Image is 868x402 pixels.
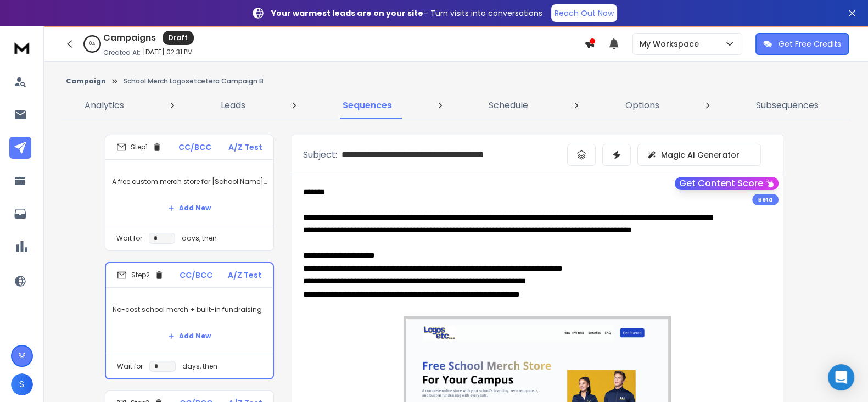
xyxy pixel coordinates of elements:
a: Sequences [336,92,399,119]
button: Add New [159,197,220,219]
p: Get Free Credits [779,38,841,49]
p: Reach Out Now [555,8,614,19]
p: days, then [182,234,217,243]
div: Draft [163,31,194,45]
p: Wait for [117,362,143,371]
p: Magic AI Generator [661,149,740,160]
img: logo [11,37,33,58]
p: Analytics [85,99,124,112]
p: days, then [182,362,217,371]
p: A/Z Test [228,142,262,153]
p: 0 % [89,41,95,47]
div: Step 1 [116,142,162,152]
p: Subsequences [756,99,819,112]
a: Reach Out Now [551,4,617,22]
p: Sequences [343,99,392,112]
p: CC/BCC [178,142,211,153]
p: Options [625,99,659,112]
div: Beta [752,194,779,205]
button: Magic AI Generator [637,144,761,166]
p: Created At: [103,48,141,57]
p: Wait for [116,234,142,243]
button: Campaign [66,77,106,86]
div: Open Intercom Messenger [828,364,854,390]
p: A free custom merch store for [School Name]? [112,166,267,197]
p: – Turn visits into conversations [271,8,542,19]
button: S [11,373,33,395]
p: My Workspace [640,38,703,49]
a: Schedule [482,92,535,119]
li: Step1CC/BCCA/Z TestA free custom merch store for [School Name]?Add NewWait fordays, then [105,135,274,251]
li: Step2CC/BCCA/Z TestNo-cost school merch + built-in fundraisingAdd NewWait fordays, then [105,262,274,379]
div: Step 2 [117,270,164,280]
button: Get Free Credits [755,33,849,55]
a: Subsequences [749,92,825,119]
p: No-cost school merch + built-in fundraising [113,294,266,325]
button: Add New [159,325,220,347]
a: Options [618,92,665,119]
p: Subject: [303,148,337,161]
p: Schedule [489,99,528,112]
p: School Merch Logosetcetera Campaign B [124,77,264,86]
p: [DATE] 02:31 PM [143,48,193,57]
strong: Your warmest leads are on your site [271,8,423,19]
h1: Campaigns [103,31,156,44]
a: Analytics [78,92,131,119]
button: Get Content Score [675,177,779,190]
a: Leads [214,92,252,119]
p: A/Z Test [228,270,262,281]
p: CC/BCC [180,270,212,281]
p: Leads [221,99,245,112]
